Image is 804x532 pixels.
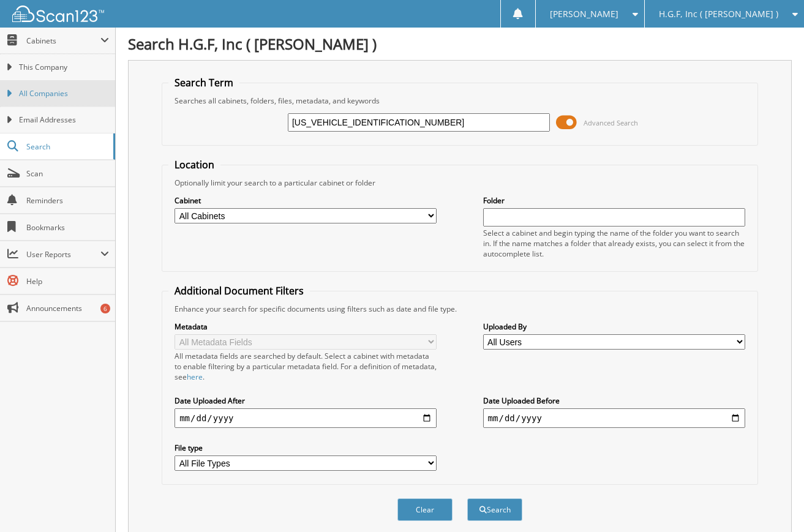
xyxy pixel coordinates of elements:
[26,141,107,152] span: Search
[19,88,109,99] span: All Companies
[19,114,109,126] span: Email Addresses
[12,6,104,22] img: scan123-logo-white.svg
[168,178,751,188] div: Optionally limit your search to a particular cabinet or folder
[100,304,110,313] div: 6
[397,498,453,521] button: Clear
[187,372,203,382] a: here
[483,228,745,259] div: Select a cabinet and begin typing the name of the folder you want to search in. If the name match...
[483,321,745,332] label: Uploaded By
[168,76,239,89] legend: Search Term
[550,10,618,18] span: [PERSON_NAME]
[175,195,437,206] label: Cabinet
[128,34,792,54] h1: Search H.G.F, Inc ( [PERSON_NAME] )
[168,158,220,171] legend: Location
[175,443,437,453] label: File type
[26,222,109,233] span: Bookmarks
[175,321,437,332] label: Metadata
[483,195,745,206] label: Folder
[659,10,778,18] span: H.G.F, Inc ( [PERSON_NAME] )
[26,249,100,260] span: User Reports
[26,168,109,179] span: Scan
[175,395,437,406] label: Date Uploaded After
[26,36,100,46] span: Cabinets
[467,498,522,521] button: Search
[26,303,109,313] span: Announcements
[483,395,745,406] label: Date Uploaded Before
[168,304,751,314] div: Enhance your search for specific documents using filters such as date and file type.
[168,284,310,298] legend: Additional Document Filters
[483,408,745,428] input: end
[26,195,109,206] span: Reminders
[19,62,109,73] span: This Company
[175,408,437,428] input: start
[584,118,638,127] span: Advanced Search
[168,96,751,106] div: Searches all cabinets, folders, files, metadata, and keywords
[26,276,109,287] span: Help
[175,351,437,382] div: All metadata fields are searched by default. Select a cabinet with metadata to enable filtering b...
